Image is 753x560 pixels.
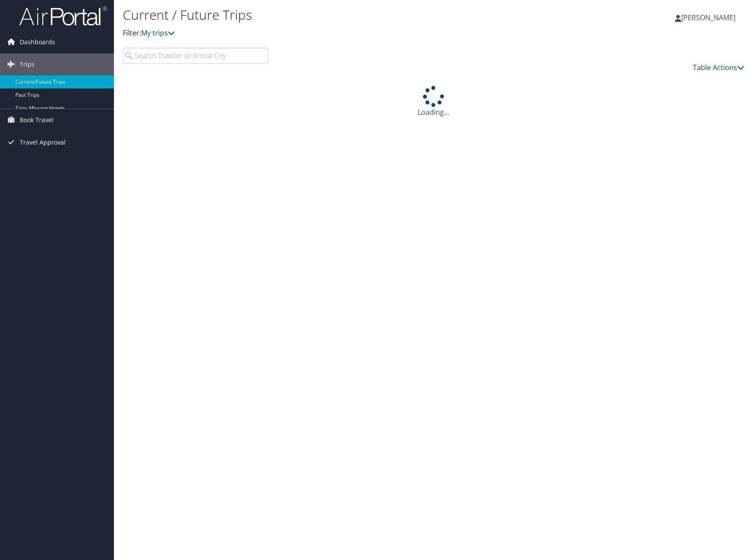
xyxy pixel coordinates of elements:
[675,4,744,31] a: [PERSON_NAME]
[123,86,744,117] div: Loading...
[141,28,175,38] a: My trips
[19,6,107,26] img: airportal-logo.png
[20,131,66,153] span: Travel Approval
[693,63,744,72] a: Table Actions
[123,28,537,39] p: Filter:
[20,53,35,75] span: Trips
[20,31,55,53] span: Dashboards
[123,48,268,64] input: Search Traveler or Arrival City
[123,6,537,24] h1: Current / Future Trips
[20,109,53,131] span: Book Travel
[681,13,735,22] span: [PERSON_NAME]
